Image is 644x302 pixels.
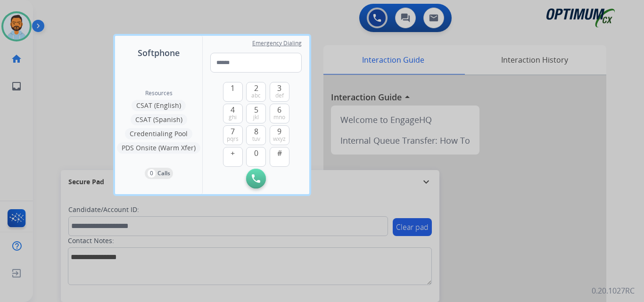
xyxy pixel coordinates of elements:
button: 7pqrs [223,125,243,145]
span: Softphone [138,46,180,59]
button: CSAT (Spanish) [131,114,187,125]
span: abc [251,92,261,99]
span: tuv [252,135,260,143]
button: 1 [223,82,243,102]
button: 5jkl [246,104,266,123]
span: wxyz [273,135,286,143]
span: 2 [254,82,258,94]
span: 8 [254,126,258,137]
span: 6 [277,104,281,115]
span: Resources [145,90,173,97]
button: PDS Onsite (Warm Xfer) [117,142,200,154]
button: CSAT (English) [132,100,186,111]
span: 1 [231,82,235,94]
span: jkl [253,114,259,121]
button: 6mno [270,104,289,123]
span: 0 [254,147,258,159]
button: 0Calls [145,168,173,179]
span: def [275,92,284,99]
span: + [231,147,235,159]
button: Credentialing Pool [125,128,192,139]
span: pqrs [227,135,239,143]
p: Calls [157,169,170,178]
span: 3 [277,82,281,94]
p: 0.20.1027RC [592,285,635,296]
button: # [270,147,289,167]
button: + [223,147,243,167]
span: 4 [231,104,235,115]
button: 2abc [246,82,266,102]
p: 0 [148,169,156,178]
button: 3def [270,82,289,102]
button: 9wxyz [270,125,289,145]
span: Emergency Dialing [252,40,302,47]
span: ghi [229,114,237,121]
button: 4ghi [223,104,243,123]
button: 0 [246,147,266,167]
img: call-button [252,174,260,183]
button: 8tuv [246,125,266,145]
span: 5 [254,104,258,115]
span: # [277,147,282,159]
span: mno [273,114,285,121]
span: 7 [231,126,235,137]
span: 9 [277,126,281,137]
